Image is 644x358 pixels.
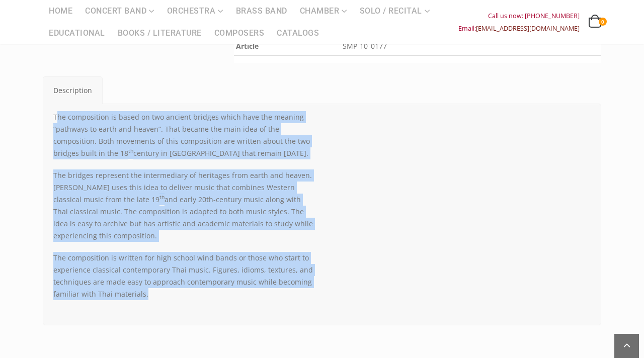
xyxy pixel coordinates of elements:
a: Books / Literature [112,22,208,44]
a: [EMAIL_ADDRESS][DOMAIN_NAME] [476,24,580,33]
div: Call us now: [PHONE_NUMBER] [458,10,580,22]
b: Article [236,41,259,51]
a: Description [43,76,103,104]
a: Catalogs [271,22,325,44]
a: Composers [208,22,271,44]
sup: th [159,194,165,201]
p: SMP-10-0177 [343,40,599,53]
p: The composition is based on two ancient bridges which have the meaning “pathways to earth and hea... [53,111,314,159]
iframe: Terrestrial and Celestial Dance (Kitti Emmyz Kuremanee) [330,111,591,258]
a: Educational [43,22,111,44]
sup: th [128,147,133,154]
div: Email: [458,22,580,35]
span: 0 [599,18,607,26]
p: The bridges represent the intermediary of heritages from earth and heaven. [PERSON_NAME] uses thi... [53,169,314,242]
span: Description [53,85,92,95]
p: The composition is written for high school wind bands or those who start to experience classical ... [53,252,314,300]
